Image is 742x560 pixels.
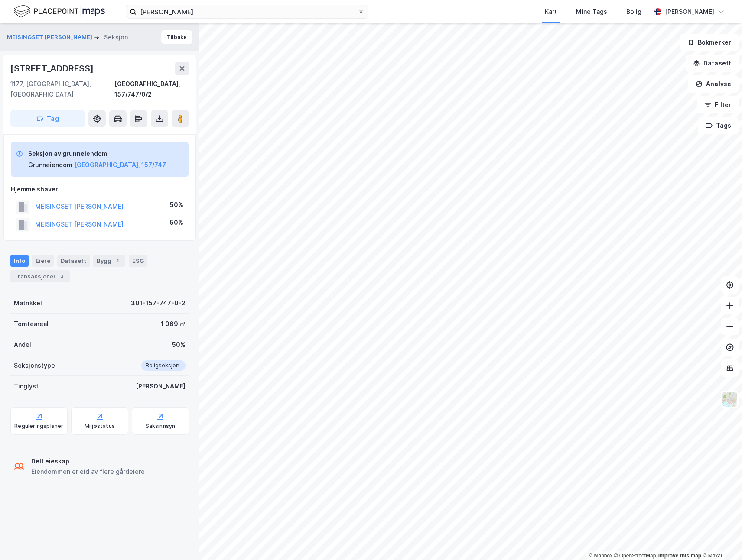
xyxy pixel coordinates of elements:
div: Kart [545,6,557,17]
div: ESG [129,255,147,267]
img: logo.f888ab2527a4732fd821a326f86c7f29.svg [14,4,105,19]
div: Miljøstatus [85,423,115,430]
div: Reguleringsplaner [14,423,63,430]
div: Bolig [626,6,641,17]
a: Mapbox [589,553,612,559]
div: 50% [172,340,185,350]
button: Tag [10,110,85,127]
div: Seksjonstype [14,360,55,371]
a: Improve this map [658,553,701,559]
div: Bygg [93,255,125,267]
div: 50% [170,217,183,228]
div: Mine Tags [576,6,607,17]
a: OpenStreetMap [614,553,656,559]
div: 3 [58,272,66,281]
div: Seksjon av grunneiendom [28,149,166,159]
button: Datasett [686,55,739,72]
button: Filter [697,96,739,113]
div: Transaksjoner [10,270,70,282]
button: [GEOGRAPHIC_DATA], 157/747 [74,160,166,170]
div: 1 069 ㎡ [161,319,185,329]
img: Z [722,391,738,408]
div: Saksinnsyn [146,423,176,430]
button: Analyse [688,75,739,93]
div: [PERSON_NAME] [136,381,185,392]
input: Søk på adresse, matrikkel, gårdeiere, leietakere eller personer [137,5,358,18]
div: 1 [113,256,122,265]
div: Eiendommen er eid av flere gårdeiere [31,466,145,477]
div: Matrikkel [14,298,42,308]
button: Tilbake [161,30,192,44]
div: [PERSON_NAME] [665,6,714,17]
div: [STREET_ADDRESS] [10,62,95,75]
div: Tomteareal [14,319,49,329]
div: [GEOGRAPHIC_DATA], 157/747/0/2 [114,79,189,100]
div: 1177, [GEOGRAPHIC_DATA], [GEOGRAPHIC_DATA] [10,79,114,100]
div: Delt eieskap [31,456,145,466]
button: Bokmerker [680,34,739,51]
div: Seksjon [104,32,128,42]
button: MEISINGSET [PERSON_NAME] [7,33,94,42]
div: Kontrollprogram for chat [699,518,742,560]
div: Info [10,255,29,267]
div: Andel [14,340,31,350]
div: 301-157-747-0-2 [131,298,185,308]
div: Grunneiendom [28,160,72,170]
div: Tinglyst [14,381,39,392]
div: Hjemmelshaver [11,184,189,194]
div: 50% [170,200,183,210]
iframe: Chat Widget [699,518,742,560]
button: Tags [698,117,739,134]
div: Datasett [57,255,90,267]
div: Eiere [32,255,54,267]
